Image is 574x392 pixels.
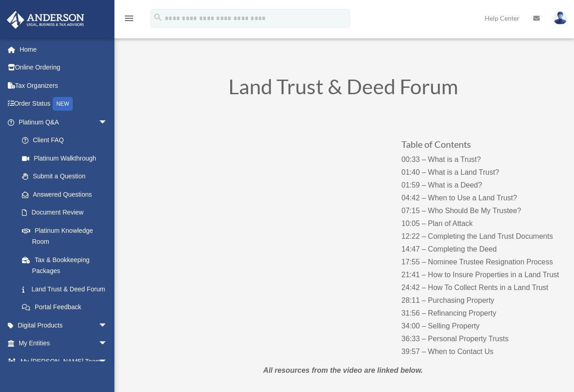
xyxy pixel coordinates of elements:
[13,298,121,317] a: Portal Feedback
[6,113,121,131] a: Platinum Q&Aarrow_drop_down
[13,131,121,150] a: Client FAQ
[98,316,117,335] span: arrow_drop_down
[98,334,117,353] span: arrow_drop_down
[6,352,121,371] a: My [PERSON_NAME] Teamarrow_drop_down
[553,11,567,25] img: User Pic
[124,13,135,24] i: menu
[6,95,121,113] a: Order StatusNEW
[124,16,135,24] a: menu
[401,140,562,153] h3: Table of Contents
[6,316,121,334] a: Digital Productsarrow_drop_down
[13,280,117,298] a: Land Trust & Deed Forum
[6,334,121,353] a: My Entitiesarrow_drop_down
[6,40,121,59] a: Home
[13,204,121,222] a: Document Review
[98,352,117,371] span: arrow_drop_down
[13,185,121,204] a: Answered Questions
[401,153,562,358] p: 00:33 – What is a Trust? 01:40 – What is a Land Trust? 01:59 – What is a Deed? 04:42 – When to Us...
[6,76,121,95] a: Tax Organizers
[53,97,73,111] div: NEW
[153,12,163,22] i: search
[13,221,121,251] a: Platinum Knowledge Room
[13,251,121,280] a: Tax & Bookkeeping Packages
[13,167,121,186] a: Submit a Question
[124,76,563,102] h1: Land Trust & Deed Forum
[13,149,121,167] a: Platinum Walkthrough
[263,366,423,374] em: All resources from the video are linked below.
[4,11,87,29] img: Anderson Advisors Platinum Portal
[6,59,121,77] a: Online Ordering
[98,113,117,132] span: arrow_drop_down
